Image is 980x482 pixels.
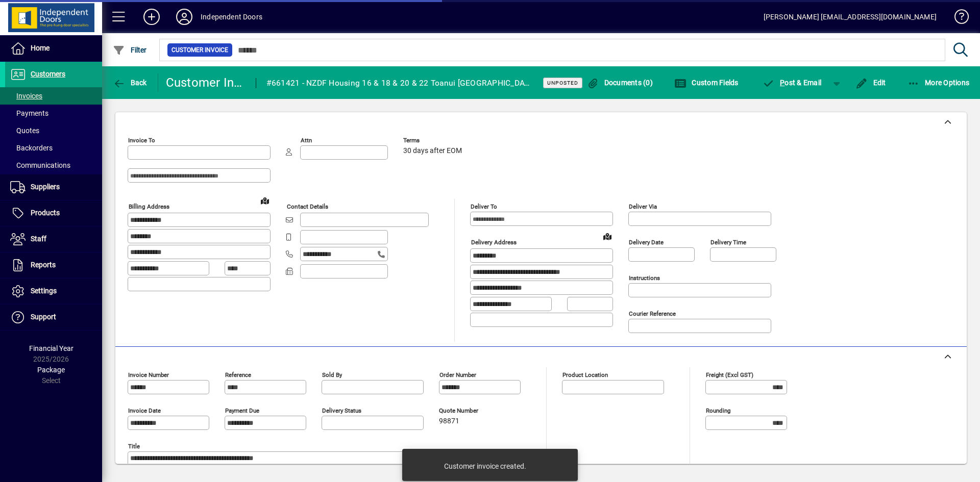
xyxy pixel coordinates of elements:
a: Staff [5,226,102,252]
span: Edit [855,79,886,87]
a: Suppliers [5,174,102,200]
span: Terms [403,137,464,144]
a: Communications [5,157,102,174]
a: Knowledge Base [947,2,967,35]
div: Independent Doors [201,9,262,25]
mat-label: Freight (excl GST) [706,371,753,378]
button: Custom Fields [672,73,741,92]
span: Payments [10,109,48,117]
span: Staff [31,235,46,243]
a: Backorders [5,139,102,157]
mat-label: Delivery status [322,407,361,414]
mat-label: Delivery time [710,239,746,246]
mat-label: Invoice number [128,371,169,378]
button: Documents (0) [584,73,655,92]
span: Documents (0) [586,79,653,87]
span: Reports [31,261,56,269]
button: Profile [168,8,201,26]
button: Post & Email [757,73,827,92]
span: Products [31,209,60,217]
a: Reports [5,252,102,278]
button: Edit [853,73,889,92]
span: Support [31,313,56,321]
mat-label: Product location [562,371,608,378]
a: View on map [257,192,273,209]
a: Support [5,305,102,330]
mat-label: Instructions [629,274,660,282]
mat-label: Payment due [225,407,259,414]
span: ost & Email [763,79,822,87]
div: [PERSON_NAME] [EMAIL_ADDRESS][DOMAIN_NAME] [764,9,937,25]
span: Communications [10,161,70,169]
a: Products [5,200,102,226]
mat-label: Reference [225,371,251,378]
span: Backorders [10,144,53,152]
span: 30 days after EOM [403,147,462,155]
div: Customer invoice created. [444,461,526,471]
span: Quote number [439,408,500,414]
span: Settings [31,287,57,295]
span: Package [37,366,65,374]
button: Add [135,8,168,26]
button: Filter [110,41,150,59]
span: Customers [31,70,65,78]
mat-label: Deliver To [471,203,497,210]
span: Filter [113,46,147,54]
mat-label: Order number [439,371,476,378]
mat-label: Invoice date [128,407,161,414]
mat-label: Delivery date [629,239,664,246]
app-page-header-button: Back [102,73,158,92]
a: Home [5,36,102,61]
a: Invoices [5,87,102,105]
button: Back [110,73,150,92]
mat-label: Deliver via [629,203,657,210]
a: Settings [5,278,102,304]
span: Quotes [10,126,39,135]
span: 98871 [439,417,459,425]
a: Payments [5,105,102,122]
mat-label: Invoice To [128,137,155,144]
mat-label: Attn [301,137,312,144]
span: Back [113,79,147,87]
div: #661421 - NZDF Housing 16 & 18 & 20 & 22 Toanui [GEOGRAPHIC_DATA][PERSON_NAME] [266,75,530,91]
a: View on map [599,228,616,244]
span: More Options [908,79,970,87]
mat-label: Sold by [322,371,342,378]
span: Financial Year [29,344,73,352]
button: More Options [905,73,972,92]
div: Customer Invoice [166,74,246,91]
span: Suppliers [31,183,60,191]
span: P [780,79,785,87]
mat-label: Courier Reference [629,310,676,317]
span: Custom Fields [674,79,739,87]
span: Unposted [547,80,578,86]
span: Home [31,44,50,52]
span: Customer Invoice [171,45,228,55]
a: Quotes [5,122,102,139]
span: Invoices [10,92,42,100]
mat-label: Title [128,443,140,450]
mat-label: Rounding [706,407,730,414]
